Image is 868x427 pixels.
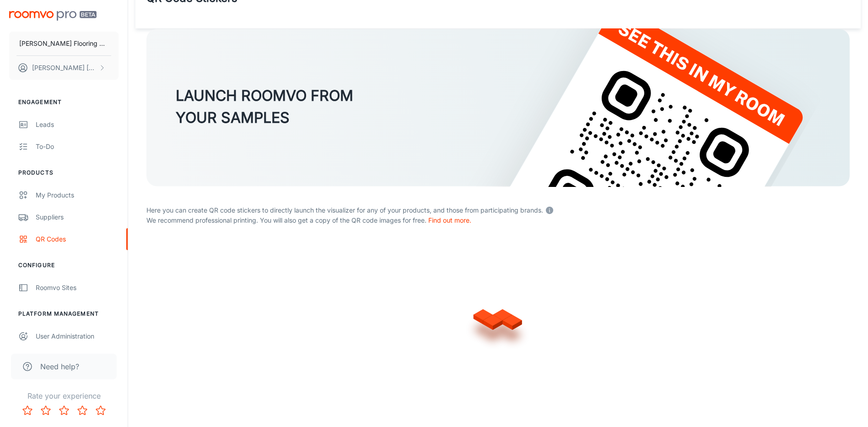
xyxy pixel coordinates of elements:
p: Rate your experience [7,390,120,401]
p: [PERSON_NAME] [PERSON_NAME] [32,63,97,73]
button: Rate 1 star [18,401,37,420]
button: [PERSON_NAME] Flooring Stores [9,32,119,55]
div: My Products [36,190,119,200]
span: Need help? [40,361,79,372]
div: QR Codes [36,234,119,244]
button: [PERSON_NAME] [PERSON_NAME] [9,56,119,80]
a: Find out more. [428,216,471,224]
div: Suppliers [36,212,119,222]
h3: LAUNCH ROOMVO FROM YOUR SAMPLES [176,85,353,129]
p: Here you can create QR code stickers to directly launch the visualizer for any of your products, ... [146,203,850,215]
button: Rate 5 star [92,401,110,420]
img: Roomvo PRO Beta [9,11,97,21]
p: [PERSON_NAME] Flooring Stores [19,38,108,49]
div: Roomvo Sites [36,283,119,293]
button: Rate 3 star [55,401,73,420]
p: We recommend professional printing. You will also get a copy of the QR code images for free. [146,215,850,225]
div: User Administration [36,331,119,341]
button: Rate 4 star [73,401,92,420]
div: Leads [36,120,119,130]
div: To-do [36,142,119,152]
button: Rate 2 star [37,401,55,420]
